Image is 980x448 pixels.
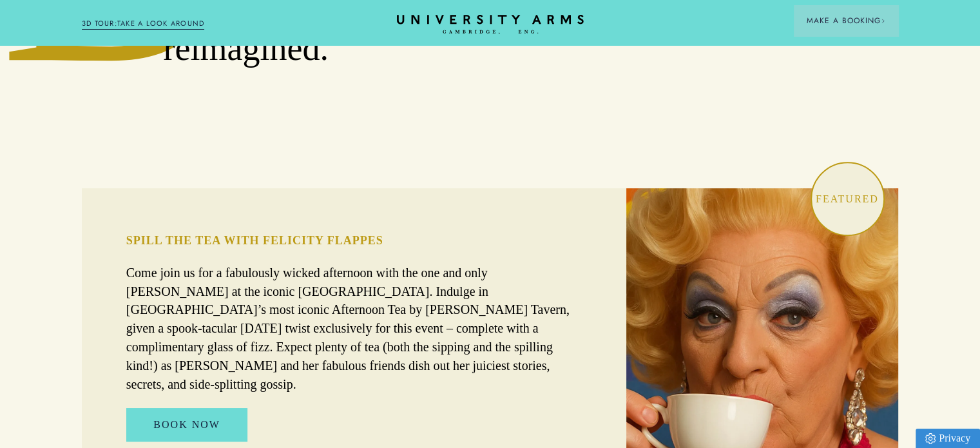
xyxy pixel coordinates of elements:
[881,19,885,23] img: Arrow icon
[126,233,582,248] h3: SPILL THE TEA WITH FELICITY FLAPPES
[794,5,898,36] button: Make a BookingArrow icon
[925,433,936,444] img: Privacy
[807,15,885,26] span: Make a Booking
[126,408,247,442] a: BOOK NOW
[126,264,582,394] p: Come join us for a fabulously wicked afternoon with the one and only [PERSON_NAME] at the iconic ...
[82,18,205,30] a: 3D TOUR:TAKE A LOOK AROUND
[916,429,980,448] a: Privacy
[811,188,883,209] p: Featured
[397,15,584,35] a: Home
